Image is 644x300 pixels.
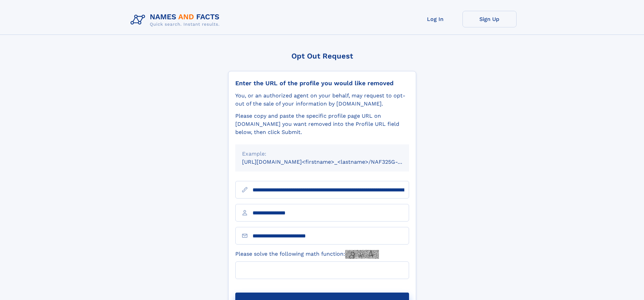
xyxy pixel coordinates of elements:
a: Log In [408,11,462,27]
a: Sign Up [462,11,517,27]
div: Example: [242,150,402,158]
label: Please solve the following math function: [235,250,379,259]
div: Opt Out Request [228,52,416,60]
div: Please copy and paste the specific profile page URL on [DOMAIN_NAME] you want removed into the Pr... [235,112,409,136]
small: [URL][DOMAIN_NAME]<firstname>_<lastname>/NAF325G-xxxxxxxx [242,159,422,165]
div: You, or an authorized agent on your behalf, may request to opt-out of the sale of your informatio... [235,92,409,108]
div: Enter the URL of the profile you would like removed [235,79,409,87]
img: Logo Names and Facts [128,11,225,29]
